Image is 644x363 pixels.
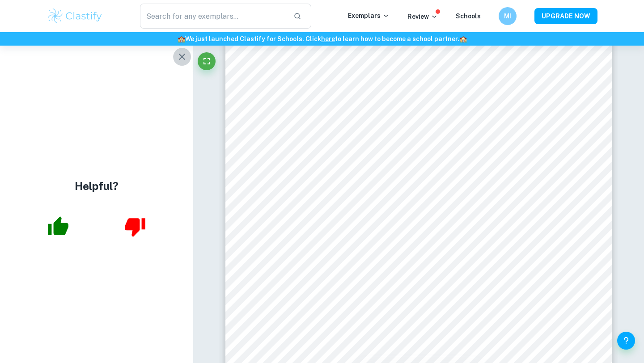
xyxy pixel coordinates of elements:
span: 🏫 [178,35,185,42]
h6: We just launched Clastify for Schools. Click to learn how to become a school partner. [2,34,642,44]
input: Search for any exemplars... [140,4,286,29]
button: MI [499,7,517,25]
button: Help and Feedback [617,332,635,350]
h4: Helpful? [75,178,119,194]
h6: MI [503,11,513,21]
a: Schools [456,13,481,20]
button: UPGRADE NOW [534,8,597,24]
span: 🏫 [459,35,467,42]
p: Exemplars [348,11,390,21]
img: Clastify logo [47,7,103,25]
p: Review [407,12,438,21]
a: here [321,35,335,42]
button: Fullscreen [198,52,216,70]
